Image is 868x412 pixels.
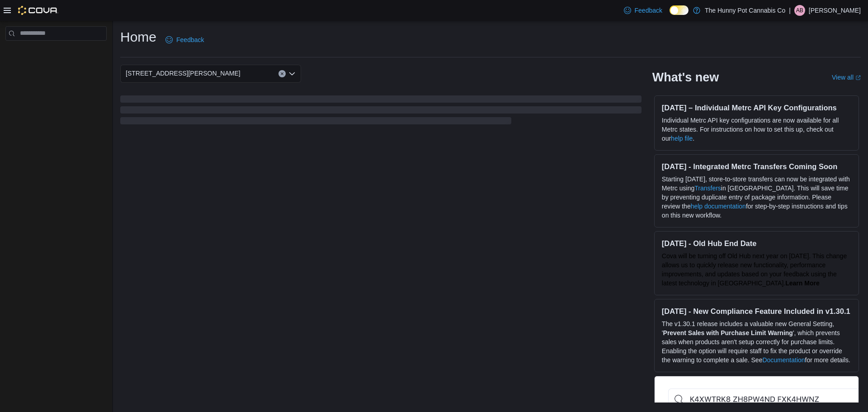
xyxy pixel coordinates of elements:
[652,70,719,85] h2: What's new
[662,252,847,287] span: Cova will be turning off Old Hub next year on [DATE]. This change allows us to quickly release ne...
[5,43,107,64] nav: Complex example
[809,5,861,16] p: [PERSON_NAME]
[855,75,861,81] svg: External link
[635,6,662,15] span: Feedback
[671,135,693,142] a: help file
[794,5,805,16] div: Averie Bentley
[662,116,851,143] p: Individual Metrc API key configurations are now available for all Metrc states. For instructions ...
[662,103,851,112] h3: [DATE] – Individual Metrc API Key Configurations
[662,162,851,171] h3: [DATE] - Integrated Metrc Transfers Coming Soon
[120,97,642,126] span: Loading
[288,70,296,77] button: Open list of options
[662,319,851,365] p: The v1.30.1 release includes a valuable new General Setting, ' ', which prevents sales when produ...
[832,74,861,81] a: View allExternal link
[176,35,204,44] span: Feedback
[694,185,721,192] a: Transfers
[762,356,805,364] a: Documentation
[663,329,793,336] strong: Prevent Sales with Purchase Limit Warning
[120,28,156,46] h1: Home
[670,5,689,15] input: Dark Mode
[278,70,286,77] button: Clear input
[789,5,791,16] p: |
[691,203,746,210] a: help documentation
[662,239,851,248] h3: [DATE] - Old Hub End Date
[785,279,819,287] a: Learn More
[662,307,851,316] h3: [DATE] - New Compliance Feature Included in v1.30.1
[662,175,851,220] p: Starting [DATE], store-to-store transfers can now be integrated with Metrc using in [GEOGRAPHIC_D...
[162,31,208,49] a: Feedback
[796,5,803,16] span: AB
[705,5,785,16] p: The Hunny Pot Cannabis Co
[18,6,58,15] img: Cova
[620,1,666,19] a: Feedback
[126,68,241,79] span: [STREET_ADDRESS][PERSON_NAME]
